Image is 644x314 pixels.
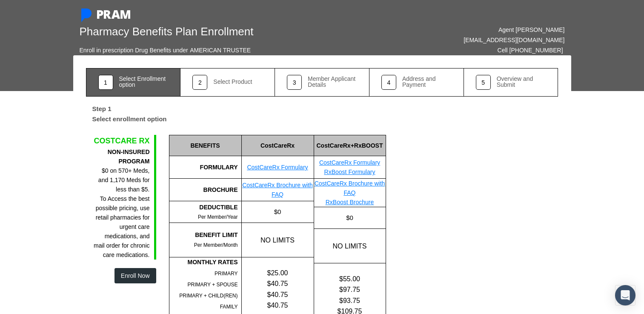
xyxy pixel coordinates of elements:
div: $25.00 [242,268,314,278]
div: DEDUCTIBLE [169,203,238,212]
div: [EMAIL_ADDRESS][DOMAIN_NAME] [329,35,565,45]
div: BENEFIT LIMIT [169,230,238,240]
div: $0 on 570+ Meds, and 1,170 Meds for less than $5. To Access the best possible pricing, use retail... [92,147,150,260]
div: FORMULARY [169,156,241,179]
div: BROCHURE [169,179,241,201]
div: 1 [98,75,113,90]
div: Address and Payment [402,76,452,88]
span: PRIMARY + SPOUSE [188,282,238,288]
a: CostCareRx Formulary [247,164,308,171]
span: PRIMARY [215,271,238,277]
b: NON-INSURED PROGRAM [108,148,150,165]
div: $40.75 [242,278,314,289]
div: Select Product [213,79,252,85]
div: NO LIMITS [314,229,386,263]
span: Per Member/Month [194,242,238,248]
img: PRAM_20_x_78.png [97,10,130,19]
a: RxBoost Brochure [326,199,374,206]
div: $93.75 [314,295,386,306]
div: Overview and Submit [497,76,546,88]
span: Per Member/Year [198,214,238,220]
div: $0 [241,201,314,223]
div: 3 [287,75,302,90]
div: CostCareRx [241,135,314,156]
div: $40.75 [242,289,314,300]
div: Select Enrollment option [119,76,169,88]
div: 4 [381,75,396,90]
div: $40.75 [242,300,314,311]
div: BENEFITS [169,135,241,156]
span: FAMILY [220,304,238,310]
div: Enroll in prescription Drug Benefits under [80,45,188,55]
h1: Pharmacy Benefits Plan Enrollment [80,25,316,38]
div: $55.00 [314,274,386,284]
div: 5 [476,75,491,90]
div: AMERICAN TRUSTEE [190,45,251,55]
div: 2 [192,75,207,90]
a: CostCareRx Brochure with FAQ [242,182,313,198]
a: RxBoost Formulary [324,168,375,175]
label: Step 1 [86,101,118,114]
div: COSTCARE RX [92,135,150,147]
div: Member Applicant Details [308,76,357,88]
div: $97.75 [314,284,386,295]
img: Pram Partner [80,9,93,22]
a: CostCareRx Brochure with FAQ [315,180,385,196]
div: CostCareRx+RxBOOST [314,135,386,156]
div: MONTHLY RATES [169,257,238,267]
div: NO LIMITS [241,223,314,257]
button: Enroll Now [114,268,156,283]
a: CostCareRx Formulary [319,159,380,166]
div: $0 [314,207,386,228]
div: Open Intercom Messenger [615,285,635,305]
label: Select enrollment option [86,114,173,127]
span: PRIMARY + CHILD(REN) [179,293,238,299]
div: Cell [PHONE_NUMBER] [498,45,563,55]
div: Agent [PERSON_NAME] [329,25,565,35]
